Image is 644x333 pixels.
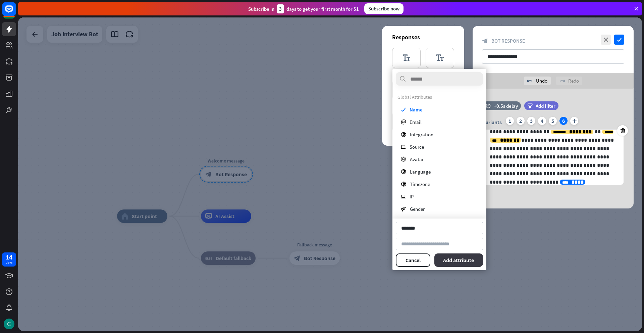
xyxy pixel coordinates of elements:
[410,119,422,125] span: Email
[401,120,406,125] i: email
[536,103,555,109] span: Add filter
[397,94,481,100] div: Global Attributes
[410,106,423,113] span: Name
[401,157,406,162] i: profile
[491,38,525,44] span: Bot Response
[538,117,546,125] div: 4
[482,38,488,44] i: block_bot_response
[527,117,535,125] div: 3
[494,103,518,109] div: +0.5s delay
[401,182,406,187] i: globe
[556,77,582,85] div: Redo
[410,131,433,138] span: Integration
[401,194,406,199] i: ip
[6,260,12,265] div: days
[517,117,525,125] div: 2
[614,35,624,45] i: check
[248,4,359,13] div: Subscribe in days to get your first month for $1
[5,3,25,23] button: Open LiveChat chat widget
[410,193,414,200] span: IP
[277,4,284,13] div: 3
[401,144,406,149] i: ip
[410,144,424,150] span: Source
[401,107,406,112] i: check
[601,35,611,45] i: close
[364,3,404,14] div: Subscribe now
[2,252,16,267] a: 14 days
[527,103,533,108] i: filter
[434,253,483,267] button: Add attribute
[410,206,425,212] span: Gender
[549,117,557,125] div: 5
[410,169,431,175] span: Language
[570,117,578,125] i: plus
[396,253,430,267] button: Cancel
[401,206,406,211] i: gender
[524,77,551,85] div: Undo
[506,117,514,125] div: 1
[527,78,533,84] i: undo
[410,218,418,225] span: City
[410,181,430,187] span: Timezone
[559,117,568,125] div: 6
[6,254,12,260] div: 14
[401,169,406,174] i: globe
[483,119,502,126] span: Variants
[486,103,491,108] i: time
[410,156,424,162] span: Avatar
[401,132,406,137] i: globe
[559,78,565,84] i: redo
